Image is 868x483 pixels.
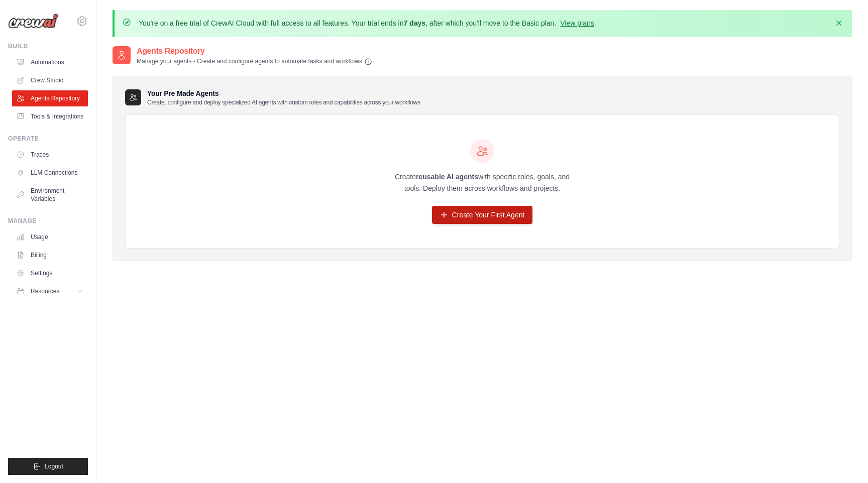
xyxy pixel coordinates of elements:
p: Create with specific roles, goals, and tools. Deploy them across workflows and projects. [386,171,579,194]
span: Resources [31,287,59,295]
h2: Agents Repository [137,45,372,57]
p: You're on a free trial of CrewAI Cloud with full access to all features. Your trial ends in , aft... [139,18,596,28]
p: Create, configure and deploy specialized AI agents with custom roles and capabilities across your... [147,98,420,106]
div: Build [8,42,88,50]
a: Usage [12,229,88,245]
a: View plans [560,19,594,27]
a: Create Your First Agent [432,206,533,224]
div: Manage [8,217,88,225]
span: Logout [45,462,63,470]
a: Settings [12,265,88,281]
a: Automations [12,54,88,70]
a: Crew Studio [12,72,88,88]
a: LLM Connections [12,165,88,181]
button: Resources [12,283,88,299]
a: Billing [12,247,88,263]
strong: 7 days [403,19,425,27]
div: Operate [8,135,88,143]
a: Environment Variables [12,183,88,207]
img: Logo [8,14,58,29]
a: Tools & Integrations [12,108,88,125]
p: Manage your agents - Create and configure agents to automate tasks and workflows [137,57,372,66]
a: Agents Repository [12,90,88,106]
strong: reusable AI agents [416,173,478,181]
h3: Your Pre Made Agents [147,88,420,106]
a: Traces [12,147,88,163]
button: Logout [8,458,88,475]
